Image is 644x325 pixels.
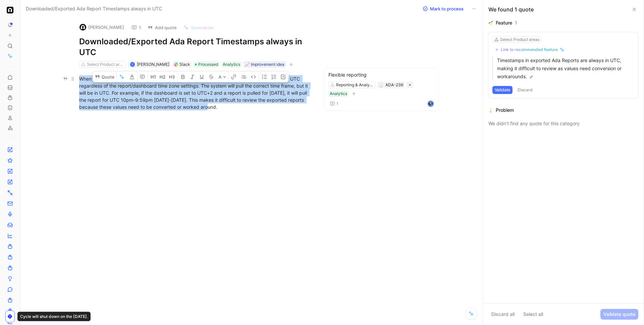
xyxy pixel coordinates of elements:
[420,4,467,13] button: Mark to process
[194,61,219,68] div: Processed
[428,101,433,106] img: avatar
[336,102,338,106] span: 1
[180,23,217,32] button: Summarize
[79,75,311,110] div: When exporting or downloading Ada Reports from the dashboard, Timestamps will always be in UTC re...
[488,120,638,128] div: We didn’t find any quote for this category
[191,25,214,31] span: Summarize
[128,23,144,32] button: 1
[515,19,517,27] div: 1
[500,36,539,43] div: Select Product areas
[223,61,240,68] div: Analytics
[328,71,434,79] div: Flexible reporting
[17,312,91,321] div: Cycle will shut down on the [DATE].
[520,309,546,320] button: Select all
[145,23,180,32] button: Add quote
[26,5,162,13] span: Downloaded/Exported Ada Report Timestamps always in UTC
[330,90,347,97] div: Analytics
[379,83,383,87] img: 💡
[245,61,284,68] div: 📈 Improvement idea
[496,106,514,114] div: Problem
[87,61,124,68] div: Select Product areas
[79,36,311,58] h1: Downloaded/Exported Ada Report Timestamps always in UTC
[198,61,218,68] span: Processed
[492,86,513,94] button: Validate
[501,47,558,52] div: Link to recommended feature
[79,24,86,31] img: logo
[336,82,374,88] div: Reporting & Analytics
[379,83,383,87] button: 💡
[497,56,634,81] p: Timestamps in exported Ada Reports are always in UTC, making it difficult to review as values nee...
[492,46,567,54] button: Link to recommended feature
[137,62,169,67] span: [PERSON_NAME]
[515,86,535,94] button: Discard
[496,19,512,27] div: Feature
[488,20,493,25] img: 🌱
[7,7,13,13] img: Ada
[130,63,134,66] div: K
[328,100,340,108] button: 1
[488,5,534,13] div: We found 1 quote
[385,82,403,88] div: ADA-236
[5,5,15,15] button: Ada
[179,61,190,68] div: Slack
[488,108,493,112] img: 💡
[76,22,127,32] button: logo[PERSON_NAME]
[529,75,534,79] img: pen.svg
[488,309,518,320] button: Discard all
[600,309,638,320] button: Validate quote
